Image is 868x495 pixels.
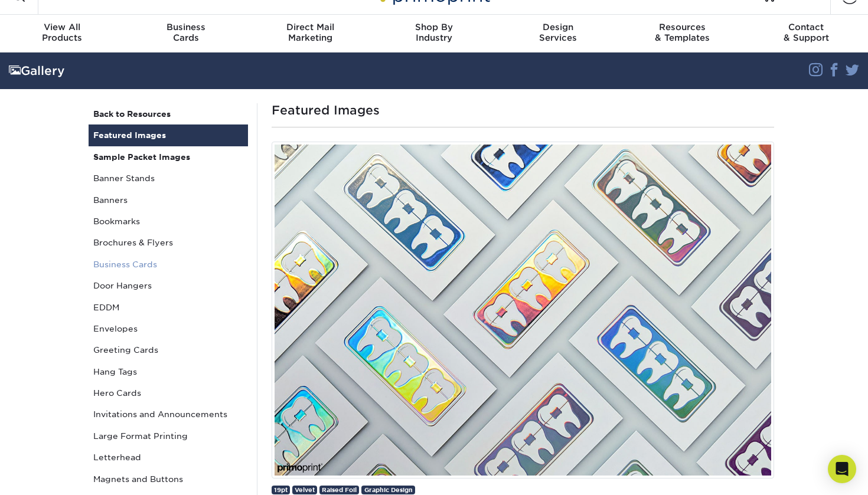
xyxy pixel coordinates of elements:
a: Envelopes [89,318,248,339]
a: Brochures & Flyers [89,232,248,253]
a: Velvet [292,486,317,494]
span: Business [124,22,248,32]
span: Resources [620,22,744,32]
span: Direct Mail [248,22,372,32]
div: & Templates [620,22,744,43]
span: Raised Foil [322,486,357,493]
a: Featured Images [89,124,248,146]
a: Banner Stands [89,168,248,189]
span: Design [496,22,620,32]
a: Bookmarks [89,211,248,232]
div: Industry [372,22,496,43]
strong: Featured Images [93,130,166,140]
div: Marketing [248,22,372,43]
strong: Sample Packet Images [93,152,190,162]
a: Raised Foil [319,486,359,494]
a: Greeting Cards [89,339,248,360]
a: Letterhead [89,447,248,468]
div: Cards [124,22,248,43]
a: EDDM [89,297,248,318]
a: Graphic Design [361,486,415,494]
span: 19pt [274,486,288,493]
a: BusinessCards [124,15,248,53]
span: Contact [744,22,868,32]
a: Contact& Support [744,15,868,53]
a: DesignServices [496,15,620,53]
a: Resources& Templates [620,15,744,53]
a: Hang Tags [89,361,248,382]
a: Direct MailMarketing [248,15,372,53]
img: Custom Holographic Business Card designed by Primoprint. [272,142,774,478]
h1: Featured Images [272,103,774,117]
a: Business Cards [89,254,248,275]
div: & Support [744,22,868,43]
a: Back to Resources [89,103,248,124]
a: Magnets and Buttons [89,468,248,490]
span: Graphic Design [364,486,413,493]
a: Invitations and Announcements [89,404,248,425]
span: Velvet [295,486,315,493]
div: Services [496,22,620,43]
span: Shop By [372,22,496,32]
a: Hero Cards [89,382,248,404]
a: Shop ByIndustry [372,15,496,53]
a: 19pt [272,486,290,494]
a: Door Hangers [89,275,248,296]
a: Sample Packet Images [89,146,248,168]
a: Large Format Printing [89,425,248,447]
div: Open Intercom Messenger [828,455,856,483]
a: Banners [89,189,248,211]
